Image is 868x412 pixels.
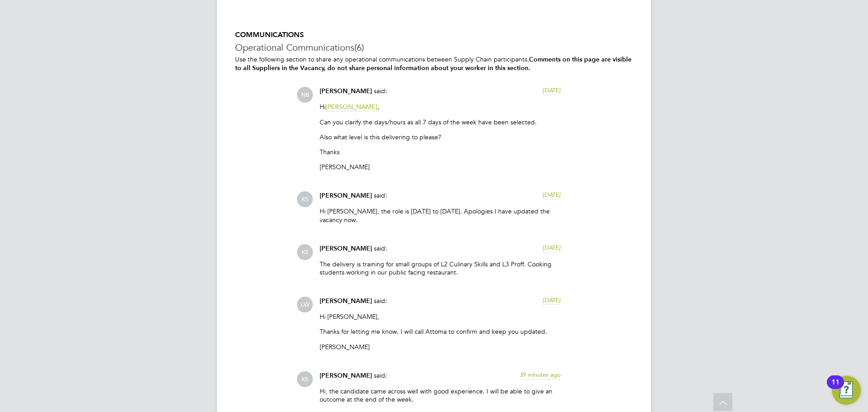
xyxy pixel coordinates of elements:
[235,30,633,40] h5: COMMUNICATIONS
[832,376,861,405] button: Open Resource Center, 11 new notifications
[542,244,561,251] span: [DATE]
[235,56,632,72] b: Comments on this page are visible to all Suppliers in the Vacancy, do not share personal informat...
[320,372,372,379] span: [PERSON_NAME]
[320,297,372,305] span: [PERSON_NAME]
[542,296,561,304] span: [DATE]
[297,297,313,313] span: LW
[354,42,364,53] span: (6)
[374,244,387,252] span: said:
[325,103,377,111] span: [PERSON_NAME]
[320,148,561,156] p: Thanks
[374,87,387,95] span: said:
[374,371,387,379] span: said:
[519,371,561,379] span: 39 minutes ago
[297,191,313,207] span: KS
[374,297,387,305] span: said:
[235,55,633,72] p: Use the following section to share any operational communications between Supply Chain participants.
[320,133,561,141] p: Also what level is this delivering to please?
[320,192,372,199] span: [PERSON_NAME]
[320,103,561,111] p: Hi ,
[320,387,561,403] p: Hi, the candidate came across well with good experience. I will be able to give an outcome at the...
[320,327,561,336] p: Thanks for letting me know. I will call Attoma to confirm and keep you updated.
[320,260,561,276] p: The delivery is training for small groups of L2 Culinary Skills and L3 Proff. Cooking students wo...
[542,191,561,199] span: [DATE]
[297,371,313,387] span: KS
[320,313,561,321] p: Hi [PERSON_NAME],
[297,244,313,260] span: KS
[831,382,840,394] div: 11
[320,343,561,351] p: [PERSON_NAME]
[320,118,561,126] p: Can you clarify the days/hours as all 7 days of the week have been selected.
[320,245,372,252] span: [PERSON_NAME]
[542,86,561,94] span: [DATE]
[320,207,561,223] p: Hi [PERSON_NAME], the role is [DATE] to [DATE]. Apologies I have updated the vacancy now.
[297,87,313,103] span: NB
[235,42,633,53] h3: Operational Communications
[320,163,561,171] p: [PERSON_NAME]
[374,191,387,199] span: said:
[320,87,372,95] span: [PERSON_NAME]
